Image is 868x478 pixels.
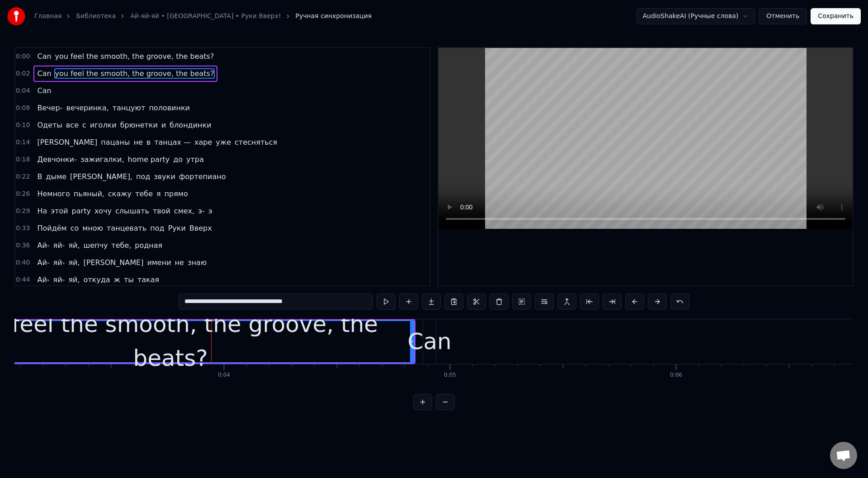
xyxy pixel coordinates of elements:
span: вечеринка, [66,103,110,113]
span: блондинки [169,120,212,130]
span: скажу [107,189,132,199]
span: Ай- [36,274,50,285]
span: хочу [94,206,113,216]
span: Can [36,68,52,79]
span: ж [113,274,121,285]
div: 0:05 [444,372,456,379]
span: э [208,206,213,216]
span: харе [193,137,213,147]
span: 0:10 [16,121,30,130]
span: 0:26 [16,189,30,199]
span: 0:36 [16,241,30,250]
span: не [132,137,143,147]
span: с [81,120,87,130]
span: 0:00 [16,52,30,61]
span: На [36,206,48,216]
span: все [65,120,80,130]
span: [PERSON_NAME], [69,171,133,182]
span: твой [152,206,171,216]
span: 0:40 [16,258,30,267]
span: откуда [82,274,111,285]
a: Главная [34,12,61,21]
span: Ручная синхронизация [296,12,372,21]
span: зажигалки, [80,154,125,165]
span: Руки [167,223,187,233]
div: 0:06 [670,372,682,379]
span: танцевать [106,223,147,233]
span: яй, [67,257,80,268]
span: и [160,120,167,130]
span: знаю [187,257,208,268]
button: Отменить [759,8,807,24]
span: этой [50,206,69,216]
a: Библиотека [76,12,116,21]
span: имени [146,257,172,268]
span: яй, [67,240,80,251]
span: половинки [148,103,191,113]
span: 0:44 [16,275,30,284]
span: 0:14 [16,138,30,147]
span: яй- [52,240,66,251]
span: дыме [45,171,67,182]
span: под [135,171,151,182]
div: Открытый чат [830,442,857,469]
span: родная [134,240,163,251]
span: звуки [153,171,176,182]
span: уже [215,137,232,147]
span: party [71,206,92,216]
span: яй- [52,257,66,268]
span: 0:18 [16,155,30,164]
span: 0:33 [16,224,30,233]
span: не [174,257,185,268]
span: стесняться [234,137,278,147]
span: you feel the smooth, the groove, the beats? [54,51,215,62]
span: я [156,189,162,199]
span: в [146,137,151,147]
a: Ай-яй-яй • [GEOGRAPHIC_DATA] • Руки Вверх! [130,12,281,21]
span: прямо [164,189,189,199]
span: [PERSON_NAME] [36,137,98,147]
span: слышать [114,206,150,216]
span: Can [36,85,52,96]
span: под [149,223,165,233]
span: home party [127,154,170,165]
span: брюнетки [119,120,159,130]
span: В [36,171,43,182]
span: Вечер- [36,103,63,113]
div: Can [407,325,451,359]
span: Девчонки- [36,154,77,165]
span: такая [137,274,160,285]
span: тебе [134,189,154,199]
span: ты [123,274,135,285]
span: до [172,154,184,165]
span: Пойдём [36,223,67,233]
span: Can [36,51,52,62]
span: танцах — [153,137,192,147]
span: Вверх [189,223,213,233]
span: Ай- [36,240,50,251]
span: пьяный, [73,189,105,199]
span: фортепиано [178,171,227,182]
span: яй, [67,274,80,285]
span: иголки [89,120,118,130]
span: Одеты [36,120,63,130]
span: 0:22 [16,172,30,181]
span: Ай- [36,257,50,268]
span: 0:29 [16,207,30,216]
span: тебе, [110,240,132,251]
span: э- [197,206,206,216]
img: youka [7,7,25,25]
span: мною [81,223,104,233]
span: [PERSON_NAME] [82,257,144,268]
span: смех, [173,206,195,216]
span: 0:04 [16,86,30,95]
span: пацаны [100,137,131,147]
span: со [70,223,80,233]
span: you feel the smooth, the groove, the beats? [54,68,215,79]
button: Сохранить [811,8,861,24]
span: яй- [52,274,66,285]
nav: breadcrumb [34,12,372,21]
span: утра [185,154,205,165]
span: шепчу [82,240,108,251]
span: Немного [36,189,71,199]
